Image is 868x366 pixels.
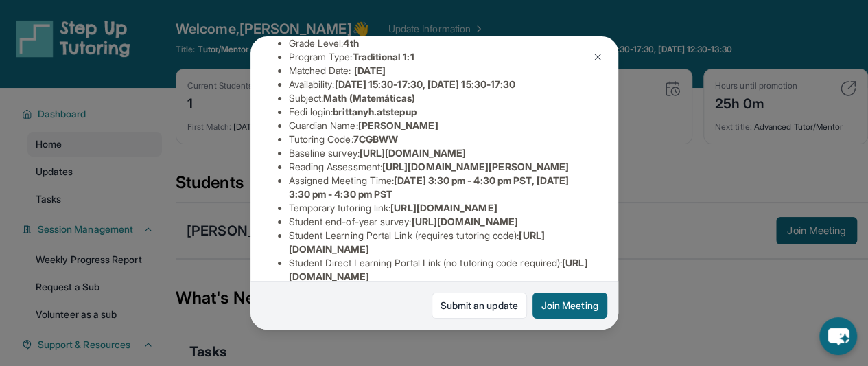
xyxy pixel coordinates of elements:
[289,91,591,105] li: Subject :
[289,64,591,78] li: Matched Date:
[352,51,414,62] span: Traditional 1:1
[819,317,857,355] button: chat-button
[354,65,386,76] span: [DATE]
[289,119,591,133] li: Guardian Name :
[289,105,591,119] li: Eedi login :
[289,215,591,229] li: Student end-of-year survey :
[353,133,398,145] span: 7CGBWW
[334,78,515,90] span: [DATE] 15:30-17:30, [DATE] 15:30-17:30
[289,256,591,284] li: Student Direct Learning Portal Link (no tutoring code required) :
[289,229,591,256] li: Student Learning Portal Link (requires tutoring code) :
[343,37,358,49] span: 4th
[289,133,591,146] li: Tutoring Code :
[289,78,591,91] li: Availability:
[390,202,497,214] span: [URL][DOMAIN_NAME]
[289,36,591,50] li: Grade Level:
[289,174,591,201] li: Assigned Meeting Time :
[289,50,591,64] li: Program Type:
[360,147,466,159] span: [URL][DOMAIN_NAME]
[323,92,415,104] span: Math (Matemáticas)
[532,293,607,319] button: Join Meeting
[411,216,517,227] span: [URL][DOMAIN_NAME]
[592,52,603,62] img: Close Icon
[382,161,569,172] span: [URL][DOMAIN_NAME][PERSON_NAME]
[358,119,438,131] span: [PERSON_NAME]
[333,106,416,117] span: brittanyh.atstepup
[432,293,527,319] a: Submit an update
[289,201,591,215] li: Temporary tutoring link :
[289,174,569,200] span: [DATE] 3:30 pm - 4:30 pm PST, [DATE] 3:30 pm - 4:30 pm PST
[289,146,591,160] li: Baseline survey :
[289,160,591,174] li: Reading Assessment :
